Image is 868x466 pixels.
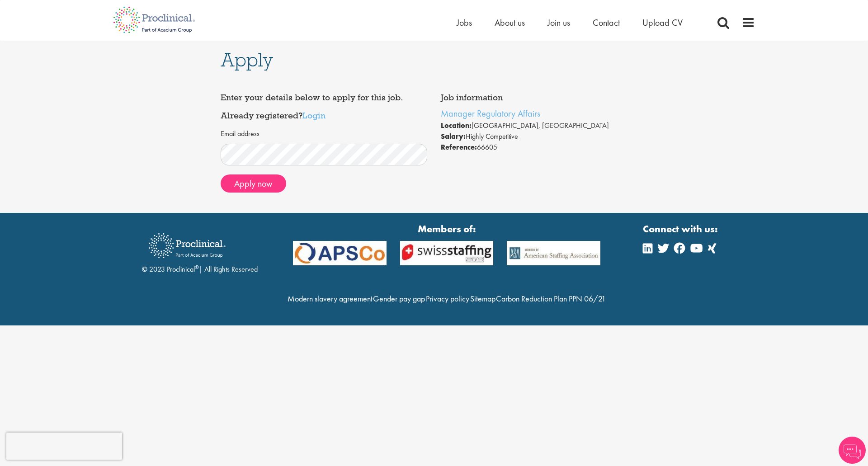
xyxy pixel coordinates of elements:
a: Jobs [457,17,472,28]
a: Login [302,110,325,121]
a: Carbon Reduction Plan PPN 06/21 [496,293,606,304]
label: Email address [221,129,259,139]
a: Join us [547,17,570,28]
a: About us [495,17,525,28]
strong: Reference: [441,142,477,152]
li: 66605 [441,142,648,153]
img: APSCo [393,241,500,266]
img: APSCo [500,241,607,266]
img: Chatbot [839,437,866,464]
iframe: reCAPTCHA [6,433,122,460]
a: Privacy policy [426,293,469,304]
strong: Location: [441,121,472,130]
img: APSCo [286,241,393,266]
div: © 2023 Proclinical | All Rights Reserved [142,226,258,275]
img: Proclinical Recruitment [142,227,232,264]
a: Gender pay gap [373,293,425,304]
button: Apply now [221,174,286,193]
a: Contact [593,17,620,28]
strong: Members of: [293,222,600,236]
sup: ® [195,264,199,271]
span: Apply [221,47,273,72]
a: Upload CV [642,17,683,28]
a: Sitemap [470,293,495,304]
a: Modern slavery agreement [288,293,373,304]
a: Manager Regulatory Affairs [441,108,540,119]
h4: Enter your details below to apply for this job. Already registered? [221,93,428,120]
h4: Job information [441,93,648,102]
strong: Salary: [441,132,466,141]
li: [GEOGRAPHIC_DATA], [GEOGRAPHIC_DATA] [441,120,648,131]
strong: Connect with us: [643,222,720,236]
li: Highly Competitive [441,131,648,142]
